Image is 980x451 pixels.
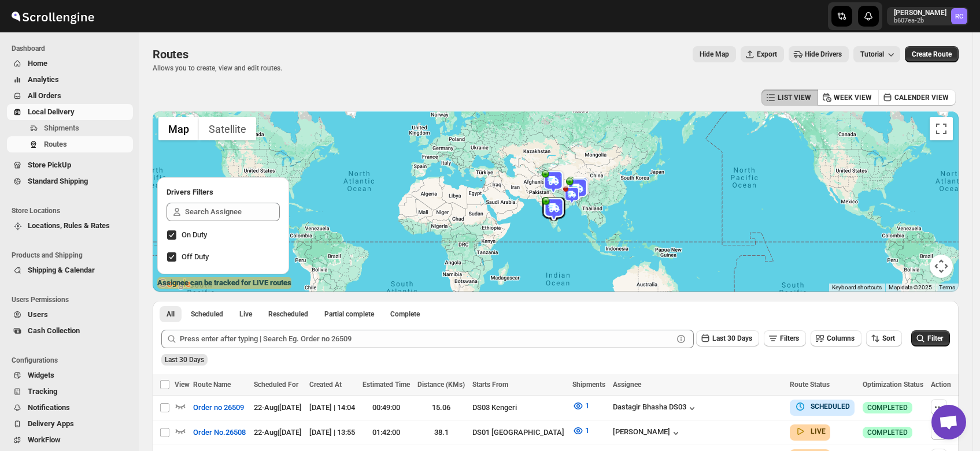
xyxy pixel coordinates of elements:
a: Open chat [931,405,966,439]
button: All Orders [7,88,133,104]
button: Columns [811,330,861,346]
span: Columns [827,334,855,342]
button: Tracking [7,383,133,400]
span: Hide Map [700,50,729,59]
button: Widgets [7,367,133,383]
span: WEEK VIEW [834,93,872,102]
input: Press enter after typing | Search Eg. Order no 26509 [180,330,673,348]
button: Keyboard shortcuts [832,284,882,292]
p: [PERSON_NAME] [894,8,946,17]
span: Users [28,310,48,319]
span: Delivery Apps [28,419,74,428]
button: Users [7,307,133,323]
span: Partial complete [324,310,374,319]
span: All Orders [28,91,61,100]
h2: Drivers Filters [167,187,280,198]
button: WEEK VIEW [818,90,879,106]
span: Store Locations [12,206,133,215]
button: LIVE [794,426,826,437]
button: [PERSON_NAME] [613,427,682,439]
span: On Duty [182,230,207,239]
span: 22-Aug | [DATE] [254,428,302,437]
button: Filter [911,330,950,346]
div: DS01 [GEOGRAPHIC_DATA] [472,427,565,438]
button: All routes [160,306,182,322]
div: DS03 Kengeri [472,402,565,413]
a: Open this area in Google Maps (opens a new window) [156,277,194,292]
b: LIVE [811,427,826,435]
button: Sort [866,330,902,346]
button: Order no 26509 [186,398,251,417]
span: Hide Drivers [805,50,842,59]
button: Dastagir Bhasha DS03 [613,402,698,414]
span: Shipments [572,381,605,389]
span: 22-Aug | [DATE] [254,403,302,412]
div: [DATE] | 13:55 [309,427,356,438]
span: Cash Collection [28,326,80,335]
span: Products and Shipping [12,251,133,260]
button: WorkFlow [7,432,133,448]
button: Filters [764,330,806,346]
span: COMPLETED [867,428,908,437]
b: SCHEDULED [811,402,850,411]
button: 1 [565,397,596,415]
div: 38.1 [417,427,465,438]
button: CALENDER VIEW [878,90,956,106]
button: Export [741,46,784,62]
div: 15.06 [417,402,465,413]
span: Routes [44,140,67,148]
span: Scheduled For [254,381,298,389]
button: Tutorial [853,46,900,62]
span: LIST VIEW [778,93,811,102]
span: Shipping & Calendar [28,266,95,274]
button: Routes [7,136,133,152]
label: Assignee can be tracked for LIVE routes [157,277,291,289]
button: Shipping & Calendar [7,262,133,278]
button: Toggle fullscreen view [930,117,953,140]
button: Notifications [7,400,133,416]
button: Order No.26508 [186,423,253,442]
button: Create Route [905,46,959,62]
span: Filter [927,334,943,342]
text: RC [955,13,963,20]
button: SCHEDULED [794,401,850,412]
span: Home [28,59,47,68]
span: Filters [780,334,799,342]
p: Allows you to create, view and edit routes. [153,64,282,73]
button: Cash Collection [7,323,133,339]
span: Analytics [28,75,59,84]
span: Dashboard [12,44,133,53]
button: 1 [565,422,596,440]
button: Home [7,55,133,72]
span: Order No.26508 [193,427,246,438]
button: Map action label [693,46,736,62]
span: Assignee [613,381,641,389]
button: Delivery Apps [7,416,133,432]
button: LIST VIEW [761,90,818,106]
span: Last 30 Days [165,356,204,364]
span: All [167,310,175,319]
span: Route Status [790,381,830,389]
span: Sort [882,334,895,342]
button: Last 30 Days [696,330,759,346]
button: Analytics [7,72,133,88]
span: Last 30 Days [712,334,752,342]
button: User menu [887,7,968,25]
span: Route Name [193,381,231,389]
span: Optimization Status [863,381,923,389]
span: Scheduled [191,310,223,319]
span: Locations, Rules & Rates [28,221,110,230]
span: Users Permissions [12,295,133,304]
img: ScrollEngine [9,2,96,31]
span: Standard Shipping [28,177,88,185]
span: Routes [153,47,188,61]
span: Created At [309,381,342,389]
span: Tutorial [860,50,884,58]
span: Off Duty [182,252,209,261]
span: Create Route [912,50,952,59]
a: Terms (opens in new tab) [939,284,955,290]
span: Distance (KMs) [417,381,465,389]
button: Hide Drivers [789,46,849,62]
